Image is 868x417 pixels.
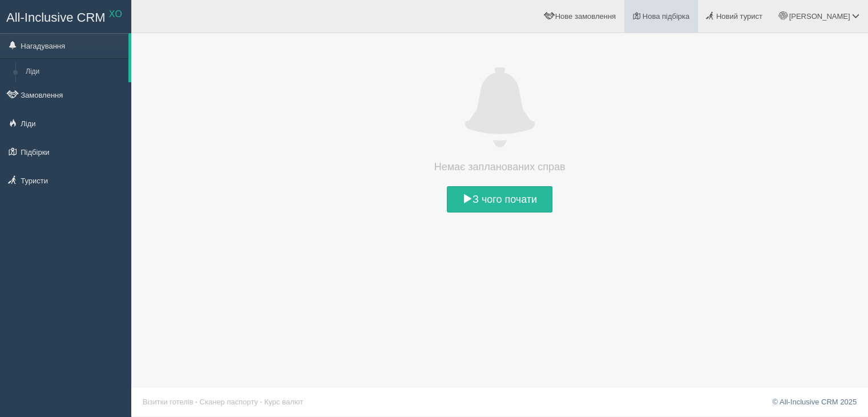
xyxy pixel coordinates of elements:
a: Візитки готелів [143,398,193,406]
a: Ліди [21,62,128,82]
h4: Немає запланованих справ [414,159,586,175]
span: All-Inclusive CRM [6,10,106,25]
span: · [260,398,263,406]
span: [PERSON_NAME] [789,12,850,21]
a: Курс валют [264,398,303,406]
span: Новий турист [716,12,762,21]
a: Сканер паспорту [200,398,258,406]
sup: XO [109,9,122,19]
a: © All-Inclusive CRM 2025 [772,398,857,406]
span: Нова підбірка [643,12,690,21]
a: All-Inclusive CRM XO [1,1,131,32]
span: Нове замовлення [555,12,616,21]
a: З чого почати [447,186,552,212]
span: · [195,398,197,406]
